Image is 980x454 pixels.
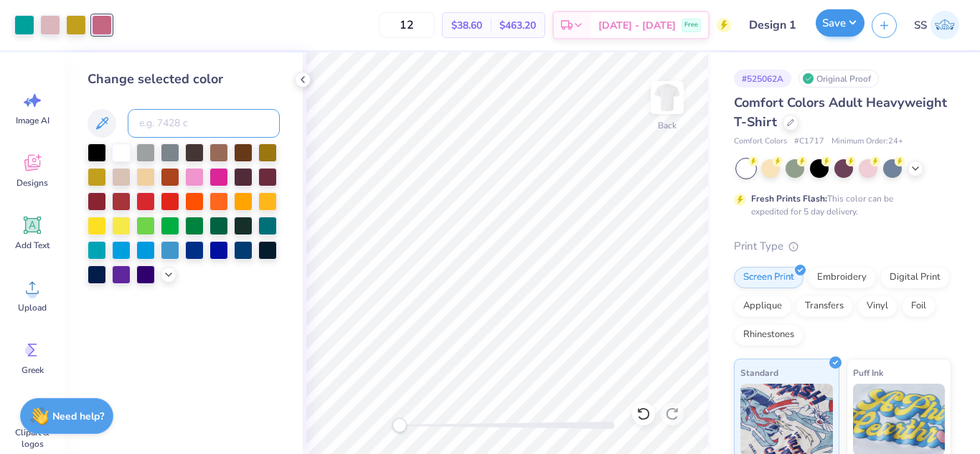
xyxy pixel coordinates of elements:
span: Upload [18,302,47,313]
span: Comfort Colors [734,136,787,148]
span: Greek [22,364,44,376]
span: $463.20 [499,18,536,33]
div: Original Proof [798,70,879,88]
span: Clipart & logos [9,427,56,450]
a: SS [908,11,966,39]
img: Sakshi Solanki [930,11,959,39]
input: – – [379,12,435,38]
div: Foil [902,295,936,317]
div: # 525062A [734,70,791,88]
span: SS [914,17,927,34]
span: Minimum Order: 24 + [831,136,903,148]
span: Free [684,20,698,30]
strong: Fresh Prints Flash: [751,193,827,204]
div: Screen Print [734,267,804,288]
div: Digital Print [880,267,950,288]
div: Print Type [734,238,951,255]
span: Add Text [15,240,50,251]
input: e.g. 7428 c [128,109,280,138]
div: Applique [734,295,791,317]
div: Rhinestones [734,324,804,346]
span: Standard [740,365,778,380]
span: $38.60 [451,18,482,33]
span: Designs [17,177,48,189]
span: # C1717 [794,136,824,148]
span: [DATE] - [DATE] [598,18,676,33]
div: This color can be expedited for 5 day delivery. [751,192,928,218]
span: Comfort Colors Adult Heavyweight T-Shirt [734,94,947,131]
div: Transfers [796,295,853,317]
div: Accessibility label [392,418,407,432]
span: Puff Ink [853,365,883,380]
img: Back [653,83,682,112]
div: Back [658,119,677,132]
strong: Need help? [52,410,104,423]
input: Untitled Design [738,11,809,39]
div: Vinyl [857,295,897,317]
button: Save [816,9,864,37]
div: Embroidery [808,267,876,288]
div: Change selected color [88,70,280,89]
span: Image AI [16,115,50,126]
